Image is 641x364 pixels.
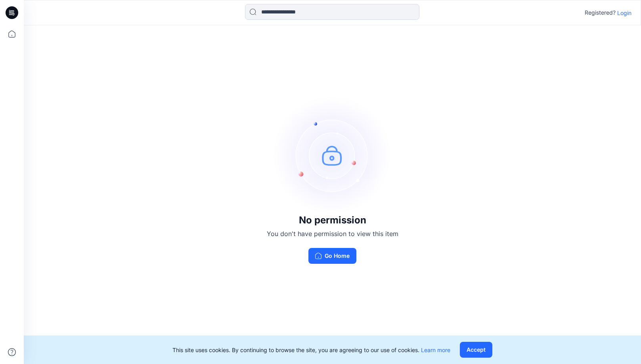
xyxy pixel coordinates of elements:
[308,248,356,264] button: Go Home
[585,8,616,17] p: Registered?
[267,229,398,238] p: You don't have permission to view this item
[273,96,392,215] img: no-perm.svg
[172,346,450,354] p: This site uses cookies. By continuing to browse the site, you are agreeing to our use of cookies.
[617,9,631,17] p: Login
[267,215,398,226] h3: No permission
[421,347,450,353] a: Learn more
[460,342,492,358] button: Accept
